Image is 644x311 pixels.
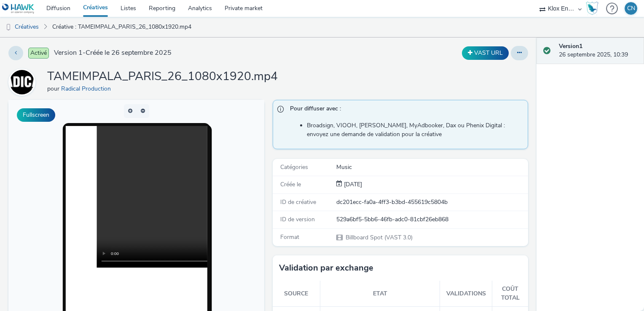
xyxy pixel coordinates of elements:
[336,215,527,224] div: 529a6bf5-5bb6-46fb-adc0-81cbf26eb868
[290,105,520,115] span: Pour diffuser avec :
[280,180,301,188] span: Créée le
[17,108,55,122] button: Fullscreen
[345,233,413,241] span: Billboard Spot (VAST 3.0)
[273,281,320,306] th: Source
[48,17,196,37] a: Créative : TAMEIMPALA_PARIS_26_1080x1920.mp4
[320,281,440,306] th: Etat
[47,69,278,85] h1: TAMEIMPALA_PARIS_26_1080x1920.mp4
[54,48,172,58] span: Version 1 - Créée le 26 septembre 2025
[10,70,34,94] img: Radical Production
[627,2,635,15] div: CN
[280,198,316,206] span: ID de créative
[336,198,527,206] div: dc201ecc-fa0a-4ff3-b3bd-455619c5804b
[8,78,39,86] a: Radical Production
[462,46,509,60] button: VAST URL
[559,42,637,59] div: 26 septembre 2025, 10:39
[342,180,362,188] span: [DATE]
[460,46,511,60] div: Dupliquer la créative en un VAST URL
[280,215,315,223] span: ID de version
[280,233,299,241] span: Format
[28,48,49,59] span: Activé
[280,163,308,171] span: Catégories
[47,85,61,93] span: pour
[336,163,527,172] div: Music
[440,281,492,306] th: Validations
[2,3,35,14] img: undefined Logo
[559,42,582,50] strong: Version 1
[586,2,598,15] img: Hawk Academy
[4,23,13,32] img: dooh
[307,121,524,139] li: Broadsign, VIOOH, [PERSON_NAME], MyAdbooker, Dax ou Phenix Digital : envoyez une demande de valid...
[61,85,114,93] a: Radical Production
[279,262,373,274] h3: Validation par exchange
[586,2,602,15] a: Hawk Academy
[342,180,362,189] div: Création 26 septembre 2025, 10:39
[492,281,529,306] th: Coût total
